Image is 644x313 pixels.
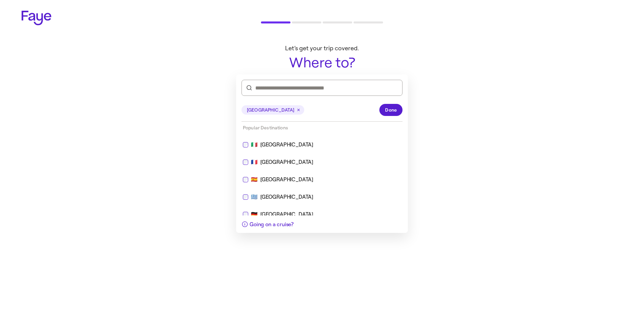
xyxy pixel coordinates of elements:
[250,221,293,228] span: Going on a cruise?
[237,45,407,52] p: Let’s get your trip covered.
[379,104,402,116] button: Done
[260,176,313,184] div: [GEOGRAPHIC_DATA]
[260,141,313,149] div: [GEOGRAPHIC_DATA]
[260,193,313,201] div: [GEOGRAPHIC_DATA]
[247,107,294,114] span: [GEOGRAPHIC_DATA]
[385,107,397,114] span: Done
[260,158,313,166] div: [GEOGRAPHIC_DATA]
[236,122,408,134] div: Popular Destinations
[243,158,401,166] div: 🇫🇷
[243,210,401,218] div: 🇩🇪
[236,215,299,233] button: Going on a cruise?
[237,55,407,70] h1: Where to?
[260,210,313,218] div: [GEOGRAPHIC_DATA]
[243,141,401,149] div: 🇮🇹
[243,176,401,184] div: 🇪🇸
[243,193,401,201] div: 🇬🇷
